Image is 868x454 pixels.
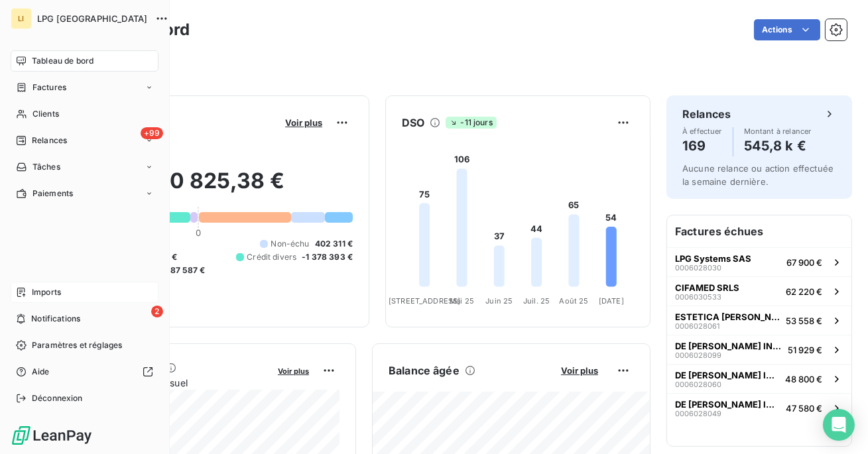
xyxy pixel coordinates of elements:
span: Voir plus [278,367,309,376]
span: 402 311 € [315,238,353,250]
h6: Relances [682,106,731,122]
button: DE [PERSON_NAME] INTERNATIONAL BV000602806048 800 € [667,364,851,393]
span: Crédit divers [247,251,296,263]
button: LPG Systems SAS000602803067 900 € [667,247,851,276]
img: Logo LeanPay [11,425,93,446]
span: 0006028061 [675,322,719,330]
h2: 370 825,38 € [75,168,353,207]
span: Paiements [32,188,73,199]
h6: Factures échues [667,215,851,247]
span: 0006028060 [675,380,721,388]
button: Voir plus [281,117,326,129]
button: ESTETICA [PERSON_NAME] IN000602806153 558 € [667,306,851,335]
span: Aucune relance ou action effectuée la semaine dernière. [682,163,834,187]
span: Imports [32,286,61,298]
span: 2 [151,306,163,317]
span: Aide [32,366,50,378]
span: LPG [GEOGRAPHIC_DATA] [37,13,147,24]
div: Open Intercom Messenger [823,409,855,441]
span: 62 220 € [786,286,822,297]
span: -1 378 393 € [302,251,353,263]
span: 0006028030 [675,264,721,272]
tspan: [DATE] [599,296,624,306]
tspan: Juil. 25 [523,296,550,306]
span: LPG Systems SAS [675,253,751,264]
span: Tableau de bord [32,55,93,67]
span: Clients [32,108,59,120]
span: Relances [32,135,67,146]
h4: 545,8 k € [744,135,812,156]
button: Voir plus [557,365,602,376]
button: Voir plus [274,365,313,376]
span: Notifications [31,313,80,325]
span: Factures [32,82,66,93]
span: DE [PERSON_NAME] INTERNATIONAL BV [675,399,780,410]
span: 53 558 € [786,315,822,326]
span: 0006030533 [675,293,721,301]
tspan: [STREET_ADDRESS] [389,296,460,306]
span: À effectuer [682,127,722,135]
span: 67 900 € [786,257,822,268]
button: CIFAMED SRLS000603053362 220 € [667,276,851,306]
h4: 169 [682,135,722,156]
h6: DSO [402,115,424,131]
span: -11 jours [446,117,496,129]
button: DE [PERSON_NAME] INTERNATIONAL BV000602809951 929 € [667,335,851,364]
button: DE [PERSON_NAME] INTERNATIONAL BV000602804947 580 € [667,393,851,422]
span: ESTETICA [PERSON_NAME] IN [675,312,780,322]
span: 48 800 € [785,374,822,384]
span: DE [PERSON_NAME] INTERNATIONAL BV [675,370,780,380]
span: Voir plus [561,365,598,376]
a: Aide [11,361,158,382]
tspan: Mai 25 [450,296,474,306]
tspan: Juin 25 [485,296,513,306]
h6: Balance âgée [389,363,460,378]
span: Voir plus [285,117,322,128]
span: 0006028049 [675,410,721,418]
span: CIFAMED SRLS [675,282,739,293]
span: Montant à relancer [744,127,812,135]
button: Actions [754,19,820,40]
span: Paramètres et réglages [32,339,122,351]
span: Chiffre d'affaires mensuel [75,376,269,390]
div: LI [11,8,32,29]
span: -87 587 € [166,264,205,276]
span: 0 [196,227,201,238]
span: DE [PERSON_NAME] INTERNATIONAL BV [675,341,782,351]
span: +99 [141,127,163,139]
span: Déconnexion [32,392,83,404]
span: Non-échu [271,238,309,250]
span: Tâches [32,161,60,173]
span: 47 580 € [786,403,822,414]
span: 51 929 € [788,345,822,355]
span: 0006028099 [675,351,721,359]
tspan: Août 25 [559,296,588,306]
